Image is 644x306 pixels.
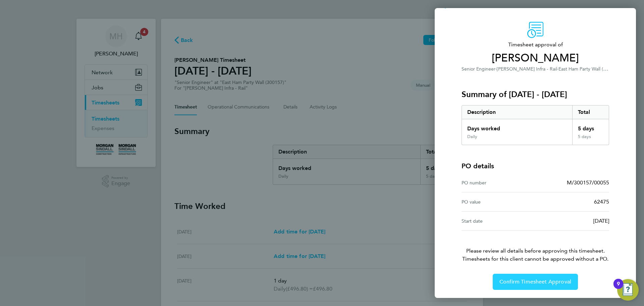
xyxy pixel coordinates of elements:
div: Daily [467,134,477,139]
span: M/300157/00055 [567,179,609,186]
div: PO value [462,198,535,206]
div: 5 days [572,119,609,134]
div: 62475 [535,198,609,206]
div: PO number [462,179,535,187]
span: East Ham Party Wall (300157) [558,65,621,72]
span: Senior Engineer [462,66,495,72]
span: Timesheet approval of [462,41,609,49]
div: 9 [617,284,620,293]
span: [PERSON_NAME] Infra - Rail [497,66,557,72]
button: Open Resource Center, 9 new notifications [617,279,639,301]
span: · [495,66,497,72]
div: Total [572,105,609,119]
h3: Summary of [DATE] - [DATE] [462,89,609,100]
div: 5 days [572,134,609,145]
div: [DATE] [535,217,609,225]
div: Start date [462,217,535,225]
span: · [557,66,558,72]
div: Days worked [462,119,572,134]
p: Please review all details before approving this timesheet. [453,231,617,263]
button: Confirm Timesheet Approval [493,274,578,290]
div: Description [462,105,572,119]
span: Timesheets for this client cannot be approved without a PO. [453,255,617,263]
h4: PO details [462,161,494,171]
div: Summary of 20 - 26 Sep 2025 [462,105,609,145]
span: [PERSON_NAME] [462,51,609,65]
span: Confirm Timesheet Approval [499,278,571,285]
